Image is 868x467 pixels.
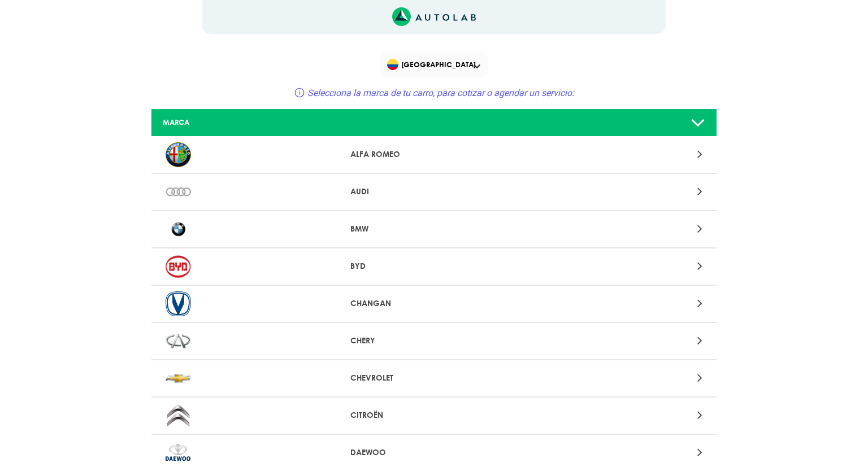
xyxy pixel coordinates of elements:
img: DAEWOO [166,440,191,465]
img: CHEVROLET [166,366,191,391]
img: CHANGAN [166,291,191,316]
img: Flag of COLOMBIA [387,59,398,70]
span: [GEOGRAPHIC_DATA] [387,56,484,72]
a: Link al sitio de autolab [392,11,476,21]
p: AUDI [350,186,518,198]
img: CHERY [166,329,191,353]
a: MARCA [151,109,717,137]
img: BMW [166,217,191,242]
img: ALFA ROMEO [166,142,191,167]
div: MARCA [154,117,341,128]
div: Flag of COLOMBIA[GEOGRAPHIC_DATA] [380,52,488,77]
p: CITROËN [350,409,518,421]
p: CHANGAN [350,298,518,309]
p: DAEWOO [350,447,518,459]
span: Selecciona la marca de tu carro, para cotizar o agendar un servicio: [307,88,574,98]
p: BYD [350,260,518,272]
img: CITROËN [166,403,191,428]
p: CHERY [350,335,518,347]
img: BYD [166,254,191,279]
p: ALFA ROMEO [350,149,518,160]
p: CHEVROLET [350,372,518,384]
img: AUDI [166,180,191,204]
p: BMW [350,223,518,235]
